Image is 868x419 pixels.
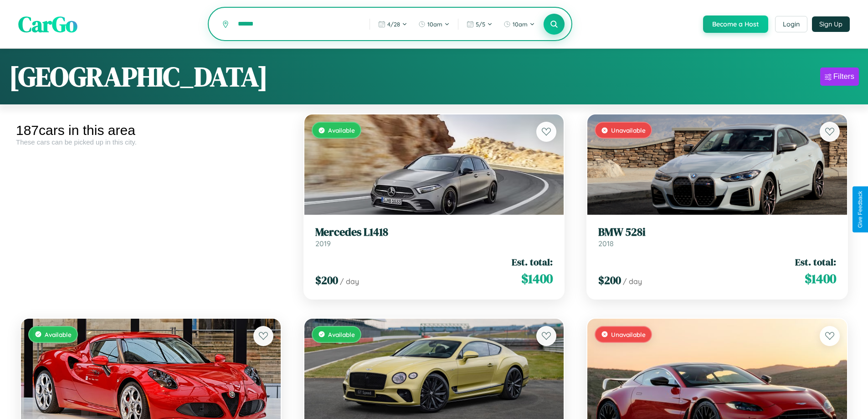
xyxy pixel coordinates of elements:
span: $ 200 [598,273,621,288]
button: Login [775,16,807,32]
span: / day [340,277,359,286]
button: Filters [820,67,859,86]
span: Est. total: [512,255,553,269]
span: 4 / 28 [387,21,400,28]
button: 10am [414,17,454,31]
span: Available [328,331,355,338]
span: 10am [427,21,442,28]
span: 2018 [598,239,614,248]
span: 5 / 5 [476,21,485,28]
span: Est. total: [795,255,836,269]
span: $ 200 [315,273,338,288]
span: 10am [513,21,528,28]
button: 10am [499,17,539,31]
button: Sign Up [812,16,850,32]
span: $ 1400 [805,269,836,288]
div: Give Feedback [857,191,863,228]
button: 4/28 [374,17,412,31]
button: 5/5 [462,17,497,31]
div: Filters [833,72,854,81]
h1: [GEOGRAPHIC_DATA] [9,58,268,95]
span: Available [328,126,355,134]
button: Become a Host [703,16,768,33]
span: 2019 [315,239,331,248]
span: CarGo [18,9,77,39]
a: BMW 528i2018 [598,226,836,248]
h3: BMW 528i [598,226,836,239]
span: / day [623,277,642,286]
span: Unavailable [611,331,646,338]
div: 187 cars in this area [16,123,286,138]
a: Mercedes L14182019 [315,226,553,248]
span: Available [45,331,72,338]
span: $ 1400 [521,269,553,288]
span: Unavailable [611,126,646,134]
h3: Mercedes L1418 [315,226,553,239]
div: These cars can be picked up in this city. [16,138,286,146]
